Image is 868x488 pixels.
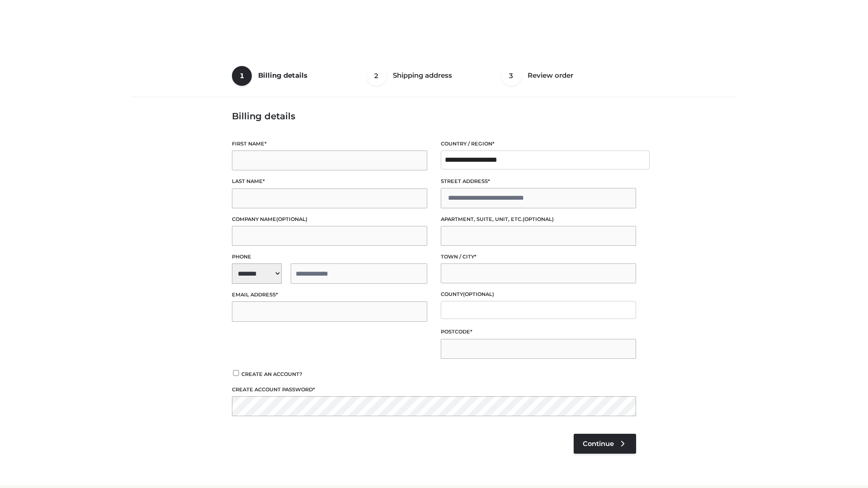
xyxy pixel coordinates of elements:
span: (optional) [276,216,307,222]
span: 3 [501,66,521,86]
span: Continue [583,440,614,448]
span: 2 [367,66,387,86]
input: Create an account? [232,370,240,376]
span: 1 [232,66,252,86]
label: Email address [232,291,427,299]
h3: Billing details [232,111,636,122]
span: (optional) [523,216,554,222]
label: Town / City [441,253,636,261]
label: County [441,290,636,299]
label: Phone [232,253,427,261]
label: Last name [232,177,427,186]
span: Shipping address [393,71,452,80]
label: Country / Region [441,140,636,148]
label: Apartment, suite, unit, etc. [441,215,636,224]
span: Billing details [258,71,307,80]
label: Company name [232,215,427,224]
label: Postcode [441,328,636,336]
label: Create account password [232,385,636,394]
label: Street address [441,177,636,186]
span: (optional) [463,291,494,297]
a: Continue [574,434,636,454]
span: Create an account? [241,371,302,377]
span: Review order [528,71,573,80]
label: First name [232,140,427,148]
